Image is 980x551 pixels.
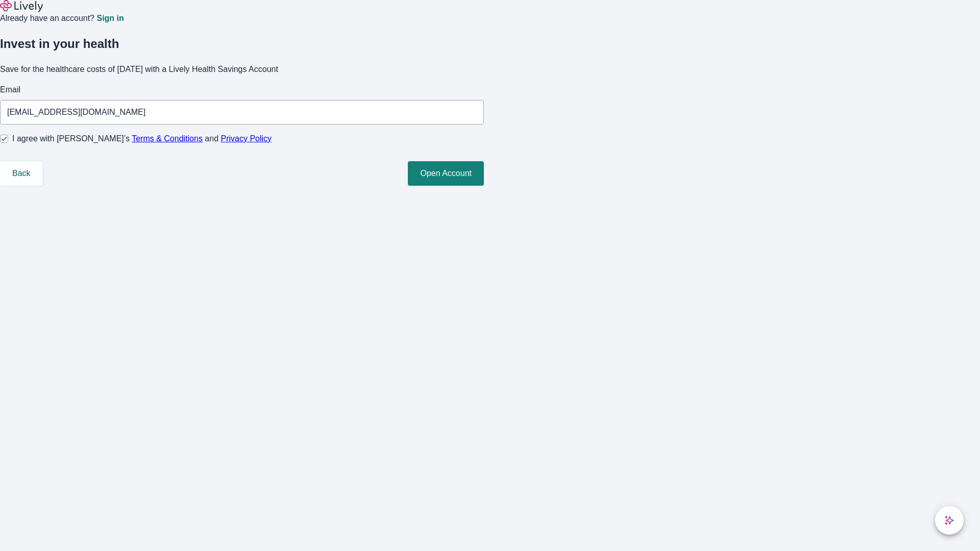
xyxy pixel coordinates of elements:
svg: Lively AI Assistant [944,515,954,525]
a: Privacy Policy [221,134,272,143]
button: Open Account [408,161,484,186]
span: I agree with [PERSON_NAME]’s and [12,133,272,145]
a: Terms & Conditions [132,134,203,143]
button: chat [935,506,964,535]
a: Sign in [96,14,124,22]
